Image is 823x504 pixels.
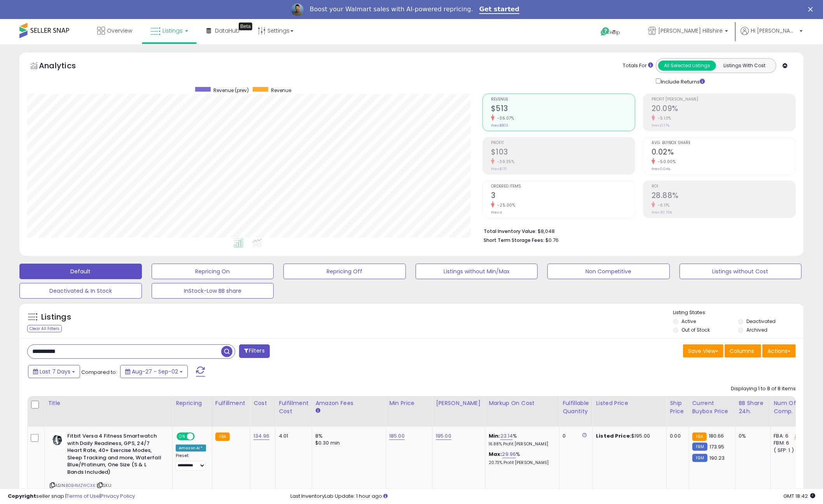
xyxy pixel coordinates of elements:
div: Close [808,7,816,12]
h2: 20.09% [652,104,795,115]
div: Preset: [176,453,206,471]
label: Active [681,318,696,325]
div: 0.00 [670,433,683,440]
b: Short Term Storage Fees: [484,237,544,243]
small: Prev: 21.17% [652,123,669,128]
p: 20.73% Profit [PERSON_NAME] [489,460,553,466]
span: Hi [PERSON_NAME] [751,27,797,35]
label: Deactivated [746,318,776,325]
h2: 3 [491,191,635,202]
b: Max: [489,450,502,458]
span: [PERSON_NAME] Hillshire [658,27,723,35]
div: Markup on Cost [489,399,556,407]
a: 23.14 [500,432,513,440]
div: Repricing [176,399,209,407]
button: Filters [239,344,269,358]
a: Hi [PERSON_NAME] [741,27,803,44]
span: Overview [107,27,132,35]
button: Repricing Off [283,264,406,279]
div: Fulfillment [215,399,247,407]
span: Revenue [491,97,635,102]
div: seller snap | | [8,493,135,500]
div: Cost [253,399,272,407]
small: Prev: 4 [491,210,502,215]
small: Prev: 0.04% [652,167,670,171]
p: Listing States: [673,309,804,316]
div: FBM: 6 [774,440,800,447]
h5: Analytics [39,60,91,73]
div: ( SFP: 1 ) [774,447,800,454]
div: Include Returns [650,77,714,86]
span: ROI [652,184,795,189]
span: Profit [PERSON_NAME] [652,97,795,102]
button: Repricing On [152,264,274,279]
h2: $513 [491,104,635,115]
div: Amazon AI * [176,445,206,452]
button: Non Competitive [547,264,670,279]
button: Save View [683,344,723,358]
div: 0 [563,433,587,440]
button: Listings without Cost [680,264,802,279]
span: Listings [163,27,183,35]
span: 190.23 [709,454,725,462]
b: Fitbit Versa 4 Fitness Smartwatch with Daily Readiness, GPS, 24/7 Heart Rate, 40+ Exercise Modes,... [67,433,162,478]
div: 4.01 [279,433,306,440]
a: 195.00 [436,432,451,440]
span: Aug-27 - Sep-02 [132,368,178,375]
button: InStock-Low BB share [152,283,274,299]
div: % [489,433,553,447]
button: Aug-27 - Sep-02 [120,365,188,378]
div: Title [48,399,169,407]
div: Clear All Filters [27,325,62,332]
div: FBA: 6 [774,433,800,440]
small: -36.07% [494,115,514,121]
span: Last 7 Days [40,368,70,375]
small: Prev: 30.76% [652,210,672,215]
small: -25.00% [494,202,515,208]
div: $195.00 [596,433,660,440]
span: Columns [730,347,754,355]
b: Min: [489,432,500,440]
div: Current Buybox Price [692,399,732,415]
a: 185.00 [389,432,405,440]
span: Revenue (prev) [213,87,249,94]
div: Displaying 1 to 8 of 8 items [731,385,796,393]
small: -5.10% [655,115,671,121]
span: Ordered Items [491,184,635,189]
small: Prev: $170 [491,167,507,171]
div: Tooltip anchor [239,23,252,30]
a: 29.96 [502,450,516,458]
span: OFF [194,433,206,440]
h2: 28.88% [652,191,795,202]
span: Compared to: [81,368,117,376]
strong: Copyright [8,492,36,500]
span: 180.66 [709,432,724,440]
div: 0% [739,433,765,440]
div: BB Share 24h. [739,399,767,415]
div: Amazon Fees [315,399,383,407]
a: Listings [145,19,194,42]
div: $0.30 min [315,440,380,447]
div: Fulfillable Quantity [563,399,589,415]
span: Help [610,29,620,36]
b: Listed Price: [596,432,631,440]
th: The percentage added to the cost of goods (COGS) that forms the calculator for Min & Max prices. [486,396,559,427]
div: % [489,451,553,465]
h2: 0.02% [652,148,795,158]
p: 16.88% Profit [PERSON_NAME] [489,441,553,447]
div: Ship Price [670,399,685,415]
span: DataHub [215,27,239,35]
div: Fulfillment Cost [279,399,309,415]
a: Settings [252,19,299,42]
img: Profile image for Adrian [291,3,304,16]
div: Listed Price [596,399,663,407]
div: Boost your Walmart sales with AI-powered repricing. [310,5,473,13]
button: Last 7 Days [28,365,80,378]
span: Avg. Buybox Share [652,141,795,145]
button: Listings without Min/Max [416,264,538,279]
small: -39.35% [494,159,515,165]
div: Totals For [623,62,653,70]
label: Out of Stock [681,327,710,333]
div: Num of Comp. [774,399,802,415]
li: $8,048 [484,226,790,235]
